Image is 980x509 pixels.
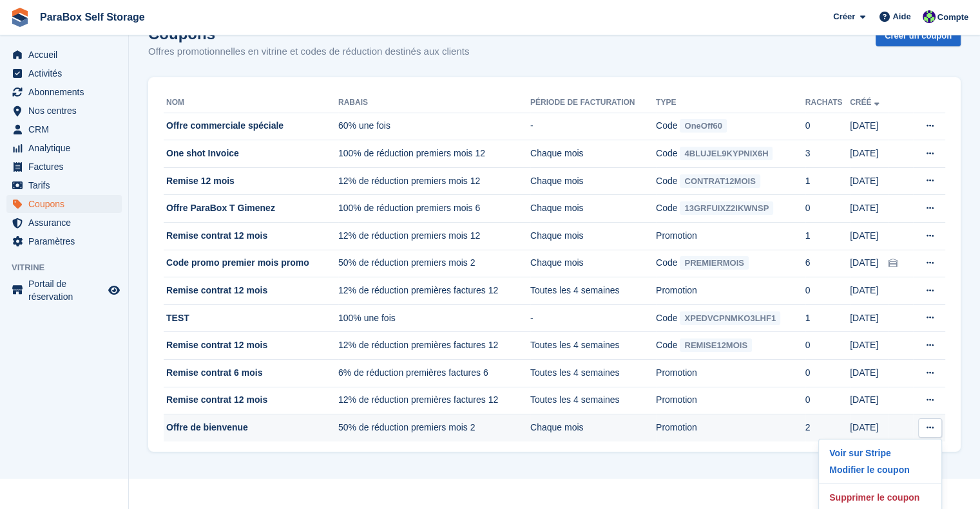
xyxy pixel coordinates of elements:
td: 100% une fois [338,304,530,332]
td: 1 [805,304,850,332]
span: Compte [937,11,968,24]
td: [DATE] [850,167,888,195]
td: 6 [805,250,850,277]
span: Analytique [28,139,106,157]
span: Coupons [28,195,106,213]
td: Remise contrat 12 mois [164,332,338,360]
td: Toutes les 4 semaines [530,277,656,305]
td: 0 [805,360,850,387]
a: menu [6,158,122,176]
span: Factures [28,158,106,176]
td: Promotion [656,414,805,441]
a: ParaBox Self Storage [35,6,150,28]
td: 12% de réduction premiers mois 12 [338,167,530,195]
td: Chaque mois [530,250,656,277]
span: Paramètres [28,232,106,250]
td: 12% de réduction premières factures 12 [338,277,530,305]
td: Code [656,250,805,277]
td: 0 [805,277,850,305]
span: PREMIERMOIS [680,256,748,270]
a: menu [6,176,122,194]
span: Assurance [28,214,106,232]
td: 50% de réduction premiers mois 2 [338,414,530,441]
td: Promotion [656,223,805,250]
span: 13GRFUIXZ2IKWNSP [680,201,773,215]
td: 12% de réduction premières factures 12 [338,332,530,360]
p: Offres promotionnelles en vitrine et codes de réduction destinés aux clients [148,44,469,59]
a: Boutique d'aperçu [106,282,122,298]
td: 50% de réduction premiers mois 2 [338,250,530,277]
td: 6% de réduction premières factures 6 [338,360,530,387]
td: Code [656,167,805,195]
td: Code [656,304,805,332]
td: [DATE] [850,277,888,305]
a: menu [6,46,122,64]
span: Abonnements [28,83,106,101]
td: Remise contrat 12 mois [164,277,338,305]
td: Remise contrat 12 mois [164,223,338,250]
a: menu [6,83,122,101]
span: REMISE12MOIS [680,338,752,352]
span: CONTRAT12MOIS [680,174,760,188]
a: menu [6,102,122,120]
a: Voir sur Stripe [824,445,936,461]
td: Chaque mois [530,140,656,168]
th: Nom [164,93,338,113]
td: Remise 12 mois [164,167,338,195]
td: [DATE] [850,332,888,360]
td: 1 [805,223,850,250]
a: Modifier le coupon [824,461,936,478]
td: TEST [164,304,338,332]
td: Chaque mois [530,195,656,223]
a: menu [6,195,122,213]
td: Code [656,113,805,140]
a: Créé [850,98,881,107]
td: 60% une fois [338,113,530,140]
td: 0 [805,332,850,360]
td: - [530,304,656,332]
td: One shot Invoice [164,140,338,168]
td: Chaque mois [530,223,656,250]
a: menu [6,232,122,250]
td: Chaque mois [530,414,656,441]
td: Promotion [656,360,805,387]
a: menu [6,277,122,303]
span: Aide [892,10,910,23]
td: Offre de bienvenue [164,414,338,441]
td: 3 [805,140,850,168]
td: [DATE] [850,360,888,387]
span: 4BLUJEL9KYPNIX6H [680,147,773,160]
td: Code [656,332,805,360]
td: 100% de réduction premiers mois 6 [338,195,530,223]
a: menu [6,139,122,157]
td: 100% de réduction premiers mois 12 [338,140,530,168]
span: Tarifs [28,176,106,194]
td: 1 [805,167,850,195]
a: Créer un coupon [876,25,961,46]
td: Code promo premier mois promo [164,250,338,277]
span: Vitrine [12,261,128,274]
td: Remise contrat 12 mois [164,387,338,414]
td: Code [656,195,805,223]
td: - [530,113,656,140]
td: Toutes les 4 semaines [530,332,656,360]
span: Créer [833,10,855,23]
td: [DATE] [850,414,888,441]
p: Supprimer le coupon [824,489,936,506]
a: menu [6,64,122,82]
td: Toutes les 4 semaines [530,387,656,414]
img: stora-icon-8386f47178a22dfd0bd8f6a31ec36ba5ce8667c1dd55bd0f319d3a0aa187defe.svg [10,8,30,27]
span: OneOff60 [680,119,727,133]
td: [DATE] [850,223,888,250]
span: Accueil [28,46,106,64]
span: Nos centres [28,102,106,120]
td: Code [656,140,805,168]
td: 0 [805,195,850,223]
td: Promotion [656,387,805,414]
td: 12% de réduction premiers mois 12 [338,223,530,250]
td: Chaque mois [530,167,656,195]
th: Type [656,93,805,113]
td: Remise contrat 6 mois [164,360,338,387]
